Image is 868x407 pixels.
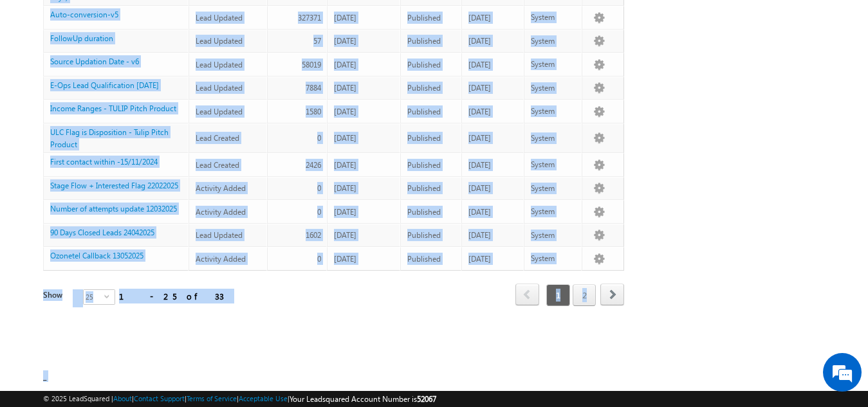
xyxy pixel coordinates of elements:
[50,80,159,90] a: E-Ops Lead Qualification [DATE]
[187,394,237,402] a: Terms of Service
[119,289,224,303] div: 1 - 25 of 33
[175,316,234,333] em: Start Chat
[468,107,491,116] span: [DATE]
[546,284,570,306] span: 1
[50,251,143,260] a: Ozonetel Callback 13052025
[600,284,624,305] span: next
[50,127,169,149] a: ULC Flag is Disposition - Tulip Pitch Product
[468,207,491,217] span: [DATE]
[407,207,441,217] span: Published
[196,183,246,193] span: Activity Added
[531,35,576,47] div: System
[531,159,576,170] div: System
[211,6,242,37] div: Minimize live chat window
[468,60,491,69] span: [DATE]
[50,157,158,167] a: First contact within -15/11/2024
[134,394,185,402] a: Contact Support
[113,394,132,402] a: About
[306,230,321,240] span: 1602
[239,394,288,402] a: Acceptable Use
[196,107,243,116] span: Lead Updated
[196,36,243,46] span: Lead Updated
[334,13,356,23] span: [DATE]
[67,68,216,84] div: Chat with us now
[334,183,356,193] span: [DATE]
[17,119,235,305] textarea: Type your message and hit 'Enter'
[531,82,576,94] div: System
[531,206,576,217] div: System
[468,133,491,143] span: [DATE]
[531,59,576,70] div: System
[334,230,356,240] span: [DATE]
[302,60,321,69] span: 58019
[43,289,72,301] div: Show
[50,104,176,113] a: Income Ranges - TULIP Pitch Product
[50,228,154,237] a: 90 Days Closed Leads 24042025
[515,284,539,305] span: prev
[50,33,113,43] a: FollowUp duration
[531,105,576,117] div: System
[531,230,576,241] div: System
[334,83,356,93] span: [DATE]
[317,183,321,193] span: 0
[531,12,576,23] div: System
[313,36,321,46] span: 57
[334,207,356,217] span: [DATE]
[600,285,624,305] a: next
[104,293,115,299] span: select
[468,254,491,264] span: [DATE]
[43,393,436,405] span: © 2025 LeadSquared | | | | |
[317,133,321,143] span: 0
[407,230,441,240] span: Published
[407,254,441,264] span: Published
[407,36,441,46] span: Published
[334,133,356,143] span: [DATE]
[306,160,321,170] span: 2426
[407,133,441,143] span: Published
[196,133,239,143] span: Lead Created
[407,83,441,93] span: Published
[334,36,356,46] span: [DATE]
[50,181,178,190] a: Stage Flow + Interested Flag 22022025
[50,204,177,213] a: Number of attempts update 12032025
[407,183,441,193] span: Published
[22,68,54,84] img: d_60004797649_company_0_60004797649
[468,13,491,23] span: [DATE]
[407,160,441,170] span: Published
[196,13,243,23] span: Lead Updated
[306,107,321,116] span: 1580
[50,57,139,66] a: Source Updation Date - v6
[468,160,491,170] span: [DATE]
[306,83,321,93] span: 7884
[468,36,491,46] span: [DATE]
[317,207,321,217] span: 0
[196,160,239,170] span: Lead Created
[84,290,104,304] span: 25
[468,183,491,193] span: [DATE]
[407,107,441,116] span: Published
[417,394,436,404] span: 52067
[334,254,356,264] span: [DATE]
[407,60,441,69] span: Published
[196,207,246,217] span: Activity Added
[334,60,356,69] span: [DATE]
[531,183,576,194] div: System
[290,394,436,404] span: Your Leadsquared Account Number is
[50,10,118,19] a: Auto-conversion-v5
[407,13,441,23] span: Published
[317,254,321,264] span: 0
[298,13,321,23] span: 327371
[196,60,243,69] span: Lead Updated
[334,107,356,116] span: [DATE]
[196,83,243,93] span: Lead Updated
[468,230,491,240] span: [DATE]
[196,254,246,264] span: Activity Added
[468,83,491,93] span: [DATE]
[531,253,576,264] div: System
[196,230,243,240] span: Lead Updated
[573,284,596,306] a: 2
[334,160,356,170] span: [DATE]
[531,132,576,144] div: System
[515,285,539,305] a: prev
